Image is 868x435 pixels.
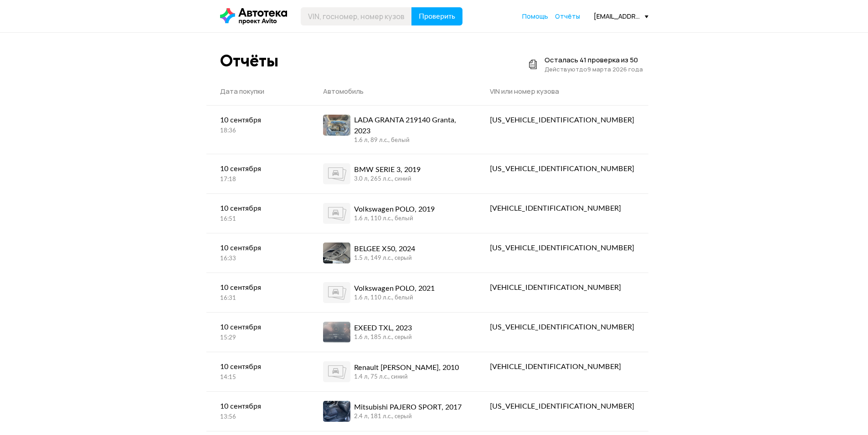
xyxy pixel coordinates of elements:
span: Проверить [419,13,455,20]
div: 3.0 л, 265 л.c., синий [354,175,421,183]
a: [US_VEHICLE_IDENTIFICATION_NUMBER] [476,392,648,421]
div: 10 сентября [220,322,296,333]
a: 10 сентября18:36 [206,106,309,144]
span: Помощь [522,12,548,20]
a: EXEED TXL, 20231.6 л, 185 л.c., серый [309,313,477,352]
div: 1.6 л, 110 л.c., белый [354,294,435,302]
div: [US_VEHICLE_IDENTIFICATION_NUMBER] [490,243,634,253]
div: [VEHICLE_IDENTIFICATION_NUMBER] [490,282,634,293]
div: BMW SERIE 3, 2019 [354,164,421,175]
div: Mitsubishi PAJERO SPORT, 2017 [354,402,462,413]
div: 1.6 л, 185 л.c., серый [354,334,412,342]
a: LADA GRANTA 219140 Granta, 20231.6 л, 89 л.c., белый [309,106,477,154]
div: [EMAIL_ADDRESS][DOMAIN_NAME] [594,12,648,20]
div: 14:15 [220,374,296,382]
a: 10 сентября17:18 [206,154,309,193]
div: Дата покупки [220,87,296,96]
div: 16:31 [220,294,296,303]
a: 10 сентября13:56 [206,392,309,430]
a: [US_VEHICLE_IDENTIFICATION_NUMBER] [476,233,648,263]
div: 10 сентября [220,203,296,214]
a: [VEHICLE_IDENTIFICATION_NUMBER] [476,352,648,381]
div: EXEED TXL, 2023 [354,323,412,334]
div: 16:33 [220,255,296,263]
div: [US_VEHICLE_IDENTIFICATION_NUMBER] [490,322,634,333]
div: [US_VEHICLE_IDENTIFICATION_NUMBER] [490,115,634,126]
a: Volkswagen POLO, 20191.6 л, 110 л.c., белый [309,194,477,233]
a: Mitsubishi PAJERO SPORT, 20172.4 л, 181 л.c., серый [309,392,477,431]
a: [US_VEHICLE_IDENTIFICATION_NUMBER] [476,106,648,135]
div: 10 сентября [220,401,296,412]
a: 10 сентября16:51 [206,194,309,233]
div: Автомобиль [323,87,463,96]
div: 10 сентября [220,361,296,372]
a: Отчёты [555,12,580,21]
button: Проверить [411,7,462,25]
a: BMW SERIE 3, 20193.0 л, 265 л.c., синий [309,154,477,193]
a: Volkswagen POLO, 20211.6 л, 110 л.c., белый [309,273,477,312]
div: 1.6 л, 89 л.c., белый [354,137,463,145]
div: 10 сентября [220,115,296,126]
a: [US_VEHICLE_IDENTIFICATION_NUMBER] [476,154,648,183]
div: 1.6 л, 110 л.c., белый [354,215,435,223]
div: 10 сентября [220,243,296,253]
a: 10 сентября16:33 [206,233,309,272]
div: LADA GRANTA 219140 Granta, 2023 [354,115,463,137]
div: 15:29 [220,334,296,342]
div: [VEHICLE_IDENTIFICATION_NUMBER] [490,361,634,372]
div: 17:18 [220,176,296,184]
div: 13:56 [220,413,296,421]
a: 10 сентября14:15 [206,352,309,391]
div: [US_VEHICLE_IDENTIFICATION_NUMBER] [490,401,634,412]
div: 1.5 л, 149 л.c., серый [354,254,415,263]
a: [VEHICLE_IDENTIFICATION_NUMBER] [476,273,648,302]
div: 10 сентября [220,163,296,174]
div: 2.4 л, 181 л.c., серый [354,413,462,421]
div: 16:51 [220,215,296,223]
div: [VEHICLE_IDENTIFICATION_NUMBER] [490,203,634,214]
div: Действуют до 9 марта 2026 года [544,65,643,74]
a: 10 сентября15:29 [206,313,309,351]
div: Renault [PERSON_NAME], 2010 [354,362,459,373]
div: Volkswagen POLO, 2019 [354,204,435,215]
div: BELGEE X50, 2024 [354,243,415,254]
div: [US_VEHICLE_IDENTIFICATION_NUMBER] [490,163,634,174]
a: [US_VEHICLE_IDENTIFICATION_NUMBER] [476,313,648,342]
div: Отчёты [220,51,278,71]
div: 10 сентября [220,282,296,293]
div: Осталась 41 проверка из 50 [544,56,643,65]
div: 1.4 л, 75 л.c., синий [354,373,459,381]
a: Renault [PERSON_NAME], 20101.4 л, 75 л.c., синий [309,352,477,391]
a: BELGEE X50, 20241.5 л, 149 л.c., серый [309,233,477,273]
div: Volkswagen POLO, 2021 [354,283,435,294]
div: VIN или номер кузова [490,87,634,96]
a: Помощь [522,12,548,21]
input: VIN, госномер, номер кузова [301,7,412,25]
div: 18:36 [220,127,296,135]
span: Отчёты [555,12,580,20]
a: [VEHICLE_IDENTIFICATION_NUMBER] [476,194,648,223]
a: 10 сентября16:31 [206,273,309,312]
